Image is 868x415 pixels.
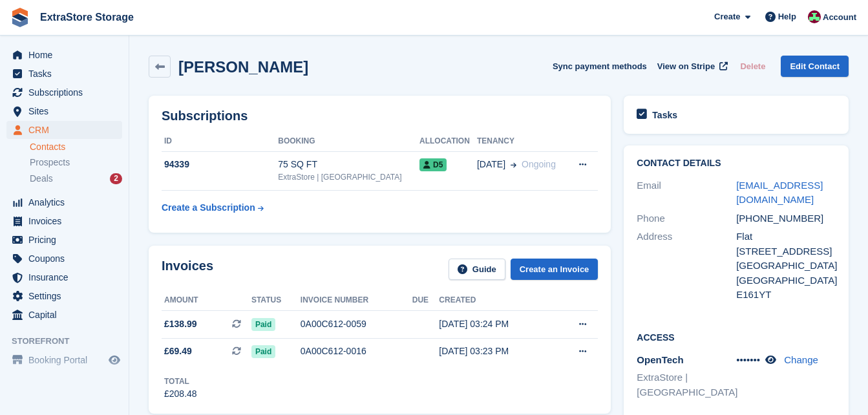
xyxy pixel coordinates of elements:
span: Insurance [28,268,106,286]
div: [DATE] 03:23 PM [439,345,553,358]
a: menu [6,250,122,268]
div: Flat [STREET_ADDRESS] [736,229,836,259]
th: Invoice number [301,290,412,311]
div: Email [637,178,736,207]
div: 75 SQ FT [278,158,419,171]
button: Delete [735,56,770,77]
a: [EMAIL_ADDRESS][DOMAIN_NAME] [736,180,823,206]
h2: [PERSON_NAME] [178,58,308,76]
a: menu [6,46,122,64]
a: menu [6,83,122,101]
th: Allocation [419,131,477,152]
span: View on Stripe [657,60,715,73]
div: E161YT [736,288,836,303]
a: menu [6,65,122,83]
span: Subscriptions [28,83,106,101]
span: Tasks [28,65,106,83]
a: View on Stripe [652,56,730,77]
div: ExtraStore | [GEOGRAPHIC_DATA] [278,171,419,183]
th: Tenancy [477,131,567,152]
th: Created [439,290,553,311]
span: £69.49 [164,345,192,358]
a: Create a Subscription [162,196,264,220]
span: Deals [30,173,53,185]
th: Booking [278,131,419,152]
span: Analytics [28,193,106,211]
div: [GEOGRAPHIC_DATA] [736,273,836,288]
span: £138.99 [164,317,197,331]
div: Create a Subscription [162,201,255,215]
h2: Access [637,330,836,343]
span: Home [28,46,106,64]
span: Storefront [12,335,129,348]
a: menu [6,306,122,324]
a: ExtraStore Storage [35,6,139,28]
h2: Contact Details [637,158,836,169]
div: £208.48 [164,387,197,401]
span: D5 [419,158,447,171]
a: Guide [449,259,505,280]
a: menu [6,193,122,211]
th: Amount [162,290,251,311]
a: Edit Contact [781,56,849,77]
div: Address [637,229,736,303]
img: stora-icon-8386f47178a22dfd0bd8f6a31ec36ba5ce8667c1dd55bd0f319d3a0aa187defe.svg [10,8,30,27]
span: Coupons [28,250,106,268]
div: Total [164,376,197,387]
h2: Subscriptions [162,109,598,123]
img: Chelsea Parker [808,10,821,23]
a: Prospects [30,156,122,169]
span: Settings [28,287,106,305]
div: 0A00C612-0016 [301,345,412,358]
a: Preview store [107,352,122,368]
span: Capital [28,306,106,324]
button: Sync payment methods [553,56,647,77]
div: 2 [110,173,122,184]
h2: Tasks [652,109,677,121]
a: Contacts [30,141,122,153]
div: [PHONE_NUMBER] [736,211,836,226]
div: Phone [637,211,736,226]
span: OpenTech [637,354,683,365]
span: Pricing [28,231,106,249]
div: 0A00C612-0059 [301,317,412,331]
div: 94339 [162,158,278,171]
li: ExtraStore | [GEOGRAPHIC_DATA] [637,370,736,399]
th: Status [251,290,301,311]
a: menu [6,268,122,286]
span: Help [778,10,796,23]
div: [GEOGRAPHIC_DATA] [736,259,836,273]
span: Prospects [30,156,70,169]
a: Change [784,354,818,365]
span: Paid [251,345,275,358]
th: ID [162,131,278,152]
a: menu [6,121,122,139]
span: Booking Portal [28,351,106,369]
a: menu [6,102,122,120]
th: Due [412,290,439,311]
a: menu [6,351,122,369]
span: Sites [28,102,106,120]
span: Paid [251,318,275,331]
span: Ongoing [522,159,556,169]
span: CRM [28,121,106,139]
h2: Invoices [162,259,213,280]
a: Deals 2 [30,172,122,186]
a: menu [6,231,122,249]
a: menu [6,287,122,305]
a: Create an Invoice [511,259,598,280]
span: [DATE] [477,158,505,171]
span: Account [823,11,856,24]
span: ••••••• [736,354,760,365]
span: Create [714,10,740,23]
span: Invoices [28,212,106,230]
div: [DATE] 03:24 PM [439,317,553,331]
a: menu [6,212,122,230]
